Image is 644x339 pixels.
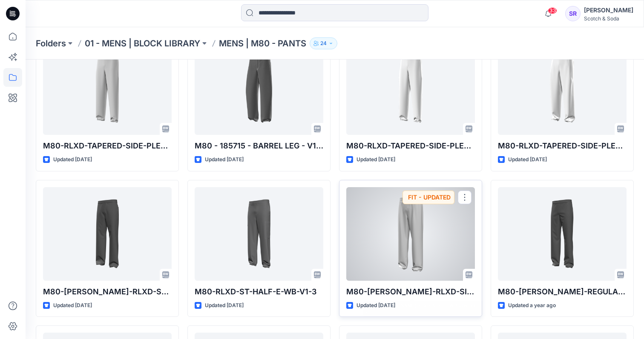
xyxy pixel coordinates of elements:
a: Folders [36,37,66,49]
p: 24 [320,39,327,48]
a: M80 - 185715 - BARREL LEG - V1-0 [195,41,323,135]
p: Updated [DATE] [356,155,395,164]
p: Updated [DATE] [356,301,395,310]
p: M80-[PERSON_NAME]-RLXD-ST-FXD-WB-V1-1 [43,286,172,298]
a: M80-OLIVER-RLXD-SIDE-E-WB-JGR-V2-0 [346,187,475,281]
p: M80-RLXD-TAPERED-SIDE-PLEAT-FXD-WB-V2-0 [498,140,627,152]
p: M80-[PERSON_NAME]-RLXD-SIDE-E-WB-JGR-V2-0 [346,286,475,298]
p: M80-RLXD-ST-HALF-E-WB-V1-3 [195,286,323,298]
p: M80-RLXD-TAPERED-SIDE-PLEAT-EWB-V1-0 [346,140,475,152]
p: M80-[PERSON_NAME]-REGULAR-FIXED WB-STRAIGHT-V1.3 [498,286,627,298]
p: Updated [DATE] [205,155,244,164]
p: Updated [DATE] [205,301,244,310]
p: M80-RLXD-TAPERED-SIDE-PLEAT-EWB-V1-1 [43,140,172,152]
a: M80-CLARKE-REGULAR-FIXED WB-STRAIGHT-V1.3 [498,187,627,281]
div: Scotch & Soda [584,15,633,22]
a: 01 - MENS | BLOCK LIBRARY [85,37,200,49]
a: M80-RLXD-ST-HALF-E-WB-V1-3 [195,187,323,281]
span: 33 [548,7,557,14]
p: Updated [DATE] [53,155,92,164]
div: [PERSON_NAME] [584,5,633,15]
p: Updated a year ago [508,301,556,310]
p: Updated [DATE] [508,155,547,164]
p: Updated [DATE] [53,301,92,310]
a: M80-OTIS-RLXD-ST-FXD-WB-V1-1 [43,187,172,281]
p: M80 - 185715 - BARREL LEG - V1-0 [195,140,323,152]
a: M80-RLXD-TAPERED-SIDE-PLEAT-EWB-V1-1 [43,41,172,135]
p: MENS | M80 - PANTS [219,37,306,49]
button: 24 [310,37,337,49]
a: M80-RLXD-TAPERED-SIDE-PLEAT-EWB-V1-0 [346,41,475,135]
a: M80-RLXD-TAPERED-SIDE-PLEAT-FXD-WB-V2-0 [498,41,627,135]
div: SR [565,6,581,21]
